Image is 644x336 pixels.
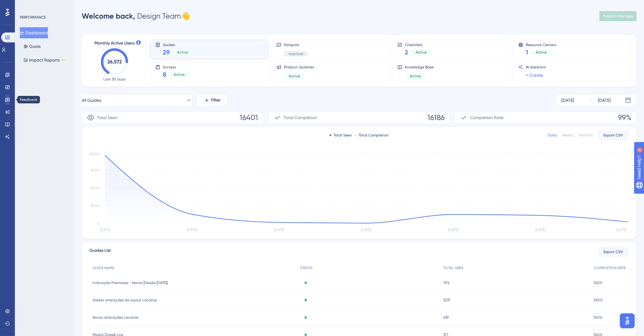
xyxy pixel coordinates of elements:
button: Dashboard [20,27,48,38]
span: Surveys [163,65,190,69]
span: Monthly Active Users [94,40,135,47]
span: Novas alterações Localize [93,315,138,320]
span: 1 [526,48,528,57]
div: [DATE] [561,97,574,104]
span: Inactive [289,51,303,56]
tspan: [DATE] [361,228,372,232]
div: 3 [43,3,45,8]
tspan: 12000 [89,152,100,156]
span: Need Help? [15,2,39,9]
span: Hotspots [284,42,308,47]
button: All Guides [82,94,192,106]
iframe: UserGuiding AI Assistant Launcher [618,312,637,330]
div: Daily [548,133,557,138]
tspan: [DATE] [448,228,459,232]
span: Guides List [89,247,111,257]
span: 99% [618,113,631,123]
text: 26,572 [107,59,122,65]
tspan: [DATE] [100,228,110,232]
div: PERFORMANCE [20,15,46,20]
span: Guides [163,42,193,47]
button: Impact ReportsBETA [20,54,70,66]
tspan: 0 [97,221,100,226]
span: 3237 [443,298,451,303]
span: 2 [405,48,408,57]
span: Videos alterações de layout Localize [93,298,157,303]
span: Active [289,74,300,79]
span: Active [410,74,421,79]
div: Design Team 👋 [82,11,190,21]
span: Publish Changes [603,14,633,19]
button: Filter [197,94,228,106]
span: 100% [594,280,603,285]
span: Checklists [405,42,432,47]
div: Total Completion [355,133,389,138]
span: 100% [594,298,603,303]
button: Publish Changes [599,11,637,21]
span: 8 [163,70,166,79]
span: Welcome back, [82,11,135,20]
span: Active [177,50,188,55]
tspan: 3000 [90,204,100,208]
span: Resource Centers [526,42,556,47]
span: Last 30 days [104,77,126,82]
span: Active [416,50,427,55]
span: 639 [443,315,449,320]
div: [DATE] [598,97,611,104]
span: 100% [594,315,603,320]
span: 16401 [240,113,258,123]
button: Export CSV [598,247,629,257]
span: Total Seen [97,114,118,121]
tspan: [DATE] [187,228,197,232]
span: COMPLETION RATE [594,265,626,270]
span: 29 [163,48,170,57]
span: 16186 [427,113,445,123]
div: Weekly [562,133,574,138]
tspan: [DATE] [535,228,546,232]
button: Goals [20,41,44,52]
div: Monthly [579,133,593,138]
a: + Create [526,71,543,79]
span: Export CSV [604,133,623,138]
span: 1176 [443,280,449,285]
span: Indicação Premiada - Novos [Desde [DATE]] [93,280,168,285]
div: Total Seen [330,133,352,138]
span: Active [174,72,185,77]
span: TOTAL SEEN [443,265,463,270]
span: AI Assistant [526,65,546,70]
span: All Guides [82,97,101,104]
button: Export CSV [598,130,629,140]
span: Product Updates [284,65,314,70]
tspan: [DATE] [274,228,284,232]
span: Completion Rate [470,114,504,121]
span: STATUS [300,265,313,270]
span: Total Completion [283,114,317,121]
span: Export CSV [604,249,623,254]
tspan: [DATE] [616,228,627,232]
span: GUIDE NAME [93,265,114,270]
div: BETA [61,58,67,62]
tspan: 9000 [90,168,100,173]
span: Knowledge Base [405,65,434,70]
tspan: 6000 [90,186,100,190]
span: Filter [211,97,221,104]
span: Active [536,50,547,55]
